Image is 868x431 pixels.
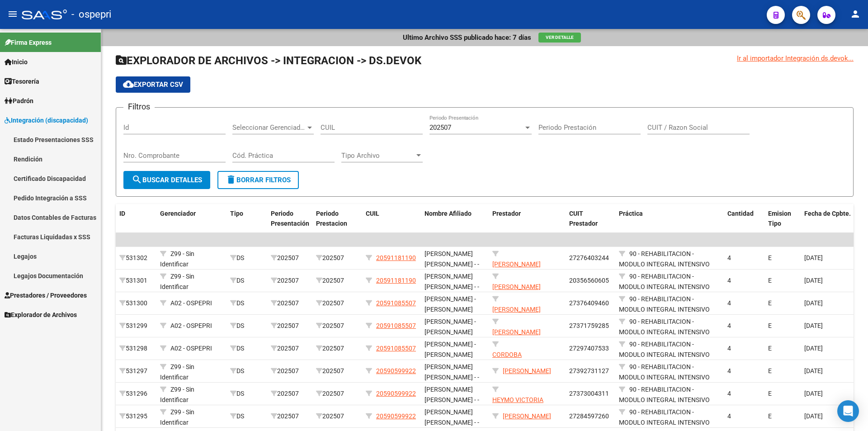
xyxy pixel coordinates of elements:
[5,76,39,86] span: Tesorería
[5,310,77,320] span: Explorador de Archivos
[850,9,861,19] mat-icon: person
[160,386,194,403] span: Z99 - Sin Identificar
[271,298,309,308] div: 202507
[376,412,416,420] span: 20590599922
[425,408,479,426] span: [PERSON_NAME] [PERSON_NAME] - -
[615,204,724,234] datatable-header-cell: Práctica
[768,299,772,307] span: E
[837,400,859,422] div: Open Intercom Messenger
[727,254,731,261] span: 4
[316,388,359,399] div: 202507
[804,412,823,420] span: [DATE]
[727,390,731,397] span: 4
[425,295,476,313] span: [PERSON_NAME] - [PERSON_NAME]
[425,341,476,358] span: [PERSON_NAME] - [PERSON_NAME]
[116,76,190,93] button: Exportar CSV
[376,390,416,397] span: 20590599922
[271,388,309,399] div: 202507
[271,366,309,376] div: 202507
[132,176,202,184] span: Buscar Detalles
[217,171,299,189] button: Borrar Filtros
[569,277,609,284] span: 20356560605
[425,250,479,268] span: [PERSON_NAME] [PERSON_NAME] - -
[170,299,212,307] span: A02 - OSPEPRI
[160,210,196,217] span: Gerenciador
[119,343,153,354] div: 531298
[619,318,710,346] span: 90 - REHABILITACION - MODULO INTEGRAL INTENSIVO (SEMANAL)
[123,79,134,90] mat-icon: cloud_download
[569,322,609,329] span: 27371759285
[727,367,731,374] span: 4
[727,322,731,329] span: 4
[727,210,754,217] span: Cantidad
[170,345,212,352] span: A02 - OSPEPRI
[804,367,823,374] span: [DATE]
[425,363,479,381] span: [PERSON_NAME] [PERSON_NAME] - -
[5,96,33,106] span: Padrón
[503,367,551,374] span: [PERSON_NAME]
[619,273,710,301] span: 90 - REHABILITACION - MODULO INTEGRAL INTENSIVO (SEMANAL)
[768,210,791,227] span: Emision Tipo
[316,298,359,308] div: 202507
[170,322,212,329] span: A02 - OSPEPRI
[156,204,226,234] datatable-header-cell: Gerenciador
[804,345,823,352] span: [DATE]
[566,204,615,234] datatable-header-cell: CUIT Prestador
[230,321,264,331] div: DS
[267,204,312,234] datatable-header-cell: Periodo Presentación
[119,366,153,376] div: 531297
[489,204,566,234] datatable-header-cell: Prestador
[5,57,28,67] span: Inicio
[804,390,823,397] span: [DATE]
[271,210,309,227] span: Periodo Presentación
[5,290,87,300] span: Prestadores / Proveedores
[316,253,359,263] div: 202507
[376,299,416,307] span: 20591085507
[804,210,851,217] span: Fecha de Cpbte.
[230,366,264,376] div: DS
[230,298,264,308] div: DS
[492,306,541,323] span: [PERSON_NAME] [PERSON_NAME]
[71,5,111,24] span: - ospepri
[768,277,772,284] span: E
[619,386,710,414] span: 90 - REHABILITACION - MODULO INTEGRAL INTENSIVO (SEMANAL)
[160,363,194,381] span: Z99 - Sin Identificar
[119,411,153,422] div: 531295
[316,343,359,354] div: 202507
[376,277,416,284] span: 20591181190
[119,298,153,308] div: 531300
[119,253,153,263] div: 531302
[737,53,854,63] div: Ir al importador Integración ds.devok...
[492,283,541,301] span: [PERSON_NAME] [PERSON_NAME]
[569,367,609,374] span: 27392731127
[312,204,362,234] datatable-header-cell: Periodo Prestacion
[619,295,710,323] span: 90 - REHABILITACION - MODULO INTEGRAL INTENSIVO (SEMANAL)
[226,176,291,184] span: Borrar Filtros
[366,210,379,217] span: CUIL
[569,345,609,352] span: 27297407533
[569,210,598,227] span: CUIT Prestador
[271,343,309,354] div: 202507
[804,299,823,307] span: [DATE]
[376,367,416,374] span: 20590599922
[801,204,864,234] datatable-header-cell: Fecha de Cpbte.
[492,210,521,217] span: Prestador
[316,366,359,376] div: 202507
[546,35,574,40] span: Ver Detalle
[341,152,415,160] span: Tipo Archivo
[316,411,359,422] div: 202507
[804,322,823,329] span: [DATE]
[271,275,309,286] div: 202507
[230,388,264,399] div: DS
[123,81,183,89] span: Exportar CSV
[226,174,236,185] mat-icon: delete
[569,390,609,397] span: 27373004311
[768,322,772,329] span: E
[123,171,210,189] button: Buscar Detalles
[230,210,243,217] span: Tipo
[116,54,421,67] span: EXPLORADOR DE ARCHIVOS -> INTEGRACION -> DS.DEVOK
[5,115,88,125] span: Integración (discapacidad)
[727,412,731,420] span: 4
[160,408,194,426] span: Z99 - Sin Identificar
[727,299,731,307] span: 4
